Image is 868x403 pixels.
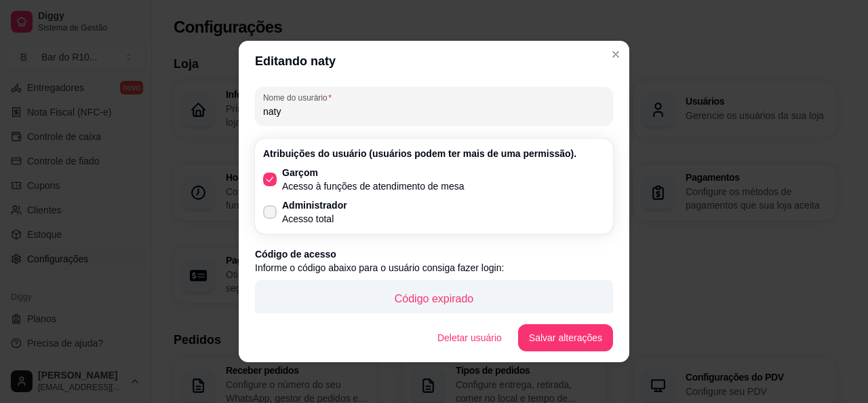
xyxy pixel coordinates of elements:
label: Nome do usurário [263,92,336,103]
header: Editando naty [239,41,629,82]
button: Salvar alterações [518,324,613,351]
button: Close [605,43,627,65]
input: Nome do usurário [263,105,605,118]
p: Código expirado [266,291,602,307]
p: Administrador [282,198,347,212]
p: Informe o código abaixo para o usuário consiga fazer login: [255,261,613,275]
p: Garçom [282,166,465,179]
p: Acesso total [282,212,347,226]
button: Deletar usuário [427,324,513,351]
p: Acesso à funções de atendimento de mesa [282,179,465,193]
p: Código de acesso [255,247,613,261]
p: Atribuições do usuário (usuários podem ter mais de uma permissão). [263,147,605,160]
